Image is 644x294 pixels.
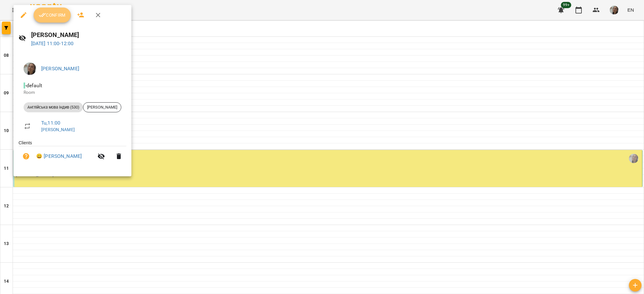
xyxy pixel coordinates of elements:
[83,104,121,110] span: [PERSON_NAME]
[31,30,126,40] h6: [PERSON_NAME]
[34,8,71,23] button: Confirm
[19,140,126,169] ul: Clients
[24,89,121,96] p: Room
[83,102,121,112] div: [PERSON_NAME]
[31,40,74,46] a: [DATE] 11:00-12:00
[19,149,34,164] button: Unpaid. Bill the attendance?
[24,104,83,110] span: Англійська мова індив (530)
[41,66,79,72] a: [PERSON_NAME]
[41,127,75,132] a: [PERSON_NAME]
[39,11,66,19] span: Confirm
[36,152,82,160] a: 😀 [PERSON_NAME]
[41,120,60,126] a: Tu , 11:00
[24,83,43,88] span: - default
[24,62,36,75] img: 58bf4a397342a29a09d587cea04c76fb.jpg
